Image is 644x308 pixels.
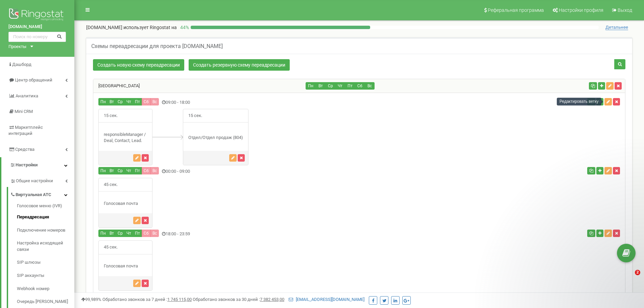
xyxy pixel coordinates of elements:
button: Сб [142,167,151,174]
a: Виртуальная АТС [10,187,74,201]
button: Пн [306,82,316,90]
a: Настройки [1,157,74,173]
button: Пн [98,167,108,174]
a: [GEOGRAPHIC_DATA] [93,83,140,88]
button: Сб [142,98,151,105]
span: Детальнее [605,25,628,30]
button: Сб [355,82,365,90]
p: 44 % [177,24,191,31]
div: responsibleManager / Deal, Contact, Lead. [99,132,152,144]
a: Настройка исходящей связи [17,237,74,256]
span: 45 сек. [99,241,123,254]
button: Сб [142,230,151,237]
button: Вс [364,82,375,90]
span: Mini CRM [15,109,33,114]
span: Общие настройки [16,178,53,184]
button: Чт [335,82,345,90]
button: Поиск схемы переадресации [614,59,625,69]
a: SIP аккаунты [17,269,74,282]
a: Webhook номер [17,282,74,295]
u: 1 745 115,00 [167,297,192,302]
span: 15 сек. [183,109,207,122]
u: 7 382 453,00 [260,297,284,302]
div: Отдел/Отдел продаж (804) [183,135,248,141]
span: 2 [635,270,640,275]
div: 09:00 - 18:00 [93,98,448,107]
button: Пн [98,230,108,237]
button: Чт [124,167,133,174]
div: Проекты [8,44,26,50]
button: Ср [325,82,335,90]
div: Редактировать ветку [557,98,601,105]
button: Вт [315,82,326,90]
button: Пн [98,98,108,105]
p: [DOMAIN_NAME] [86,24,177,31]
a: Подключение номеров [17,224,74,237]
span: Обработано звонков за 7 дней : [102,297,192,302]
span: 45 сек. [99,178,123,191]
input: Поиск по номеру [8,32,66,42]
button: Вт [108,230,116,237]
span: Центр обращений [15,77,52,82]
span: Дашборд [12,62,31,67]
span: 99,989% [81,297,101,302]
span: Маркетплейс интеграций [8,125,43,136]
button: Ср [116,98,125,105]
button: Вт [108,167,116,174]
button: Вс [150,98,159,105]
button: Чт [124,230,133,237]
div: Голосовая почта [99,263,152,269]
span: 15 сек. [99,109,123,122]
button: Пт [133,167,142,174]
a: SIP шлюзы [17,256,74,269]
span: Обработано звонков за 30 дней : [193,297,284,302]
span: Реферальная программа [488,7,544,13]
a: Общие настройки [10,173,74,187]
div: Голосовая почта [99,200,152,207]
span: Аналитика [16,93,38,98]
span: Настройки профиля [559,7,603,13]
a: Создать резервную схему переадресации [189,59,290,71]
a: [EMAIL_ADDRESS][DOMAIN_NAME] [289,297,364,302]
button: Вт [108,98,116,105]
h5: Схемы переадресации для проекта [DOMAIN_NAME] [91,43,223,49]
span: Настройки [16,162,38,167]
div: 18:00 - 23:59 [93,230,448,239]
span: Выход [618,7,632,13]
a: Создать новую схему переадресации [93,59,184,71]
button: Пт [345,82,355,90]
a: [DOMAIN_NAME] [8,24,66,30]
iframe: Intercom live chat [621,270,637,286]
img: Ringostat logo [8,7,66,24]
button: Чт [124,98,133,105]
button: Ср [116,167,125,174]
span: Виртуальная АТС [16,192,51,198]
button: Пт [133,230,142,237]
a: Голосовое меню (IVR) [17,203,74,211]
span: использует Ringostat на [123,25,177,30]
div: 00:00 - 09:00 [93,167,448,176]
button: Вс [150,167,159,174]
a: Переадресация [17,211,74,224]
button: Пт [133,98,142,105]
button: Вс [150,230,159,237]
button: Ср [116,230,125,237]
span: Средства [15,147,34,152]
